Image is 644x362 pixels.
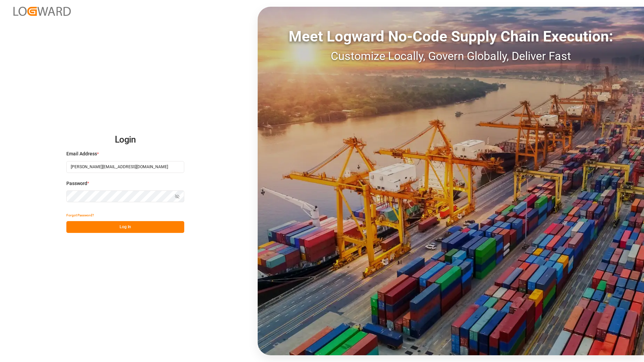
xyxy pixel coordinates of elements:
[66,150,97,157] span: Email Address
[66,129,184,151] h2: Login
[66,209,94,221] button: Forgot Password?
[66,180,87,187] span: Password
[258,48,644,65] div: Customize Locally, Govern Globally, Deliver Fast
[13,7,71,16] img: Logward_new_orange.png
[258,25,644,48] div: Meet Logward No-Code Supply Chain Execution:
[66,221,184,233] button: Log In
[66,161,184,173] input: Enter your email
